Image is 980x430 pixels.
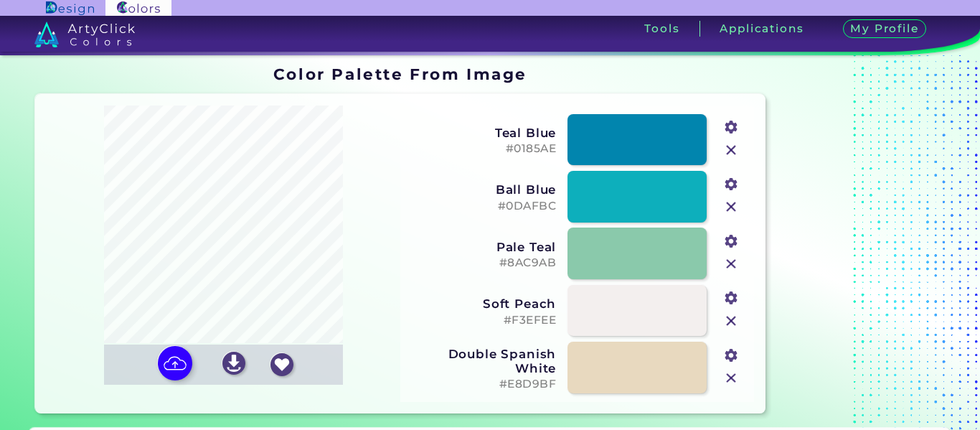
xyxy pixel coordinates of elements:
img: icon_favourite_white.svg [270,353,293,376]
h5: #E8D9BF [410,378,556,391]
h1: Color Palette From Image [273,63,527,85]
h5: #0DAFBC [410,200,556,213]
img: icon_close.svg [722,369,740,388]
img: ArtyClick Design logo [46,1,94,15]
h3: Applications [720,23,804,34]
h3: Ball Blue [410,182,556,197]
h3: Soft Peach [410,296,556,311]
img: logo_artyclick_colors_white.svg [34,22,136,47]
h3: Tools [644,23,679,34]
h3: Pale Teal [410,240,556,254]
h3: Double Spanish White [410,347,556,375]
iframe: Advertisement [771,60,951,419]
h3: My Profile [843,19,926,39]
img: icon_close.svg [722,312,740,330]
h5: #F3EFEE [410,314,556,327]
h5: #0185AE [410,142,556,156]
img: icon_close.svg [722,255,740,274]
img: icon_download_white.svg [222,352,245,375]
h3: Teal Blue [410,126,556,140]
img: icon_close.svg [722,197,740,216]
img: icon picture [158,346,192,380]
h5: #8AC9AB [410,256,556,270]
img: icon_close.svg [722,141,740,159]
